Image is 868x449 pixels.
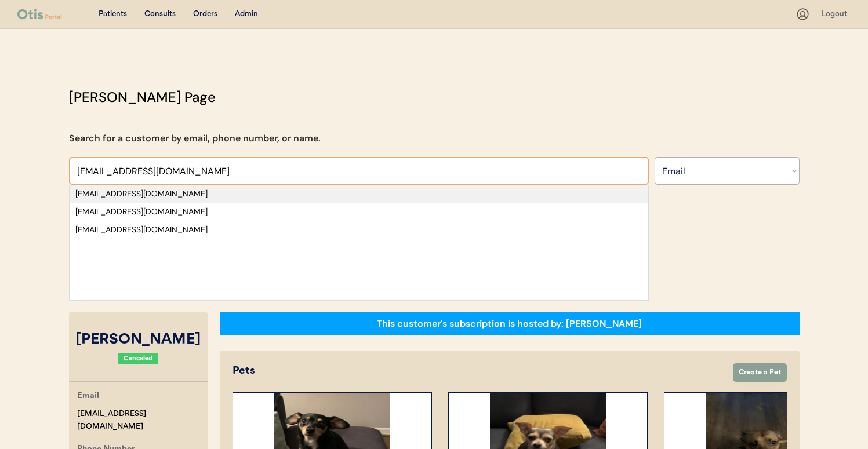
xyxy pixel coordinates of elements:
div: This customer's subscription is hosted by: [PERSON_NAME] [377,317,642,330]
div: [EMAIL_ADDRESS][DOMAIN_NAME] [75,224,642,236]
div: [EMAIL_ADDRESS][DOMAIN_NAME] [75,188,642,200]
u: Admin [235,10,258,18]
div: Orders [193,9,217,20]
div: Search for a customer by email, phone number, or name. [69,132,321,145]
div: Email [77,389,99,404]
input: Search by email [69,157,649,185]
div: Logout [822,9,851,20]
button: Create a Pet [733,363,787,382]
div: Consults [144,9,176,20]
div: [PERSON_NAME] [69,329,208,351]
div: [EMAIL_ADDRESS][DOMAIN_NAME] [77,407,208,434]
div: [PERSON_NAME] Page [69,87,216,108]
div: [EMAIL_ADDRESS][DOMAIN_NAME] [75,206,642,218]
div: Pets [233,363,721,379]
div: Patients [99,9,127,20]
